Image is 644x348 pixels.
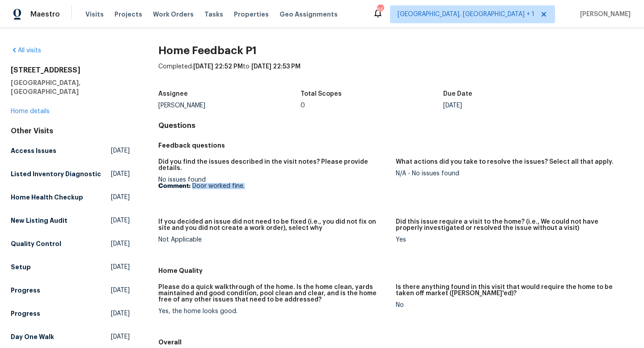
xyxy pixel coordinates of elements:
[111,332,130,341] span: [DATE]
[396,219,626,231] h5: Did this issue require a visit to the home? (i.e., We could not have properly investigated or res...
[11,259,130,275] a: Setup[DATE]
[11,306,130,322] a: Progress[DATE]
[396,159,614,165] h5: What actions did you take to resolve the issues? Select all that apply.
[11,332,54,341] h5: Day One Walk
[301,102,443,109] div: 0
[158,121,633,130] h4: Questions
[11,108,50,115] a: Home details
[11,309,40,318] h5: Progress
[158,284,389,303] h5: Please do a quick walkthrough of the home. Is the home clean, yards maintained and good condition...
[158,159,389,171] h5: Did you find the issues described in the visit notes? Please provide details.
[11,170,101,178] h5: Listed Inventory Diagnostic
[11,216,68,225] h5: New Listing Audit
[158,219,389,231] h5: If you decided an issue did not need to be fixed (i.e., you did not fix on site and you did not c...
[111,263,130,272] span: [DATE]
[11,193,83,202] h5: Home Health Checkup
[443,91,472,97] h5: Due Date
[11,146,56,155] h5: Access Issues
[158,46,633,55] h2: Home Feedback P1
[396,302,626,308] div: No
[11,236,130,252] a: Quality Control[DATE]
[11,166,130,182] a: Listed Inventory Diagnostic[DATE]
[111,239,130,248] span: [DATE]
[280,10,338,19] span: Geo Assignments
[11,47,41,54] a: All visits
[234,10,269,19] span: Properties
[158,177,389,189] div: No issues found
[11,239,61,248] h5: Quality Control
[11,282,130,298] a: Progress[DATE]
[30,10,60,19] span: Maestro
[111,146,130,155] span: [DATE]
[398,10,534,19] span: [GEOGRAPHIC_DATA], [GEOGRAPHIC_DATA] + 1
[396,237,626,243] div: Yes
[11,212,130,229] a: New Listing Audit[DATE]
[158,102,301,109] div: [PERSON_NAME]
[576,10,631,19] span: [PERSON_NAME]
[158,266,633,275] h5: Home Quality
[158,91,188,97] h5: Assignee
[251,64,301,70] span: [DATE] 22:53 PM
[11,189,130,205] a: Home Health Checkup[DATE]
[11,78,130,96] h5: [GEOGRAPHIC_DATA], [GEOGRAPHIC_DATA]
[193,64,243,70] span: [DATE] 22:52 PM
[11,66,130,75] h2: [STREET_ADDRESS]
[158,183,389,189] p: Door worked fine.
[153,10,194,19] span: Work Orders
[301,91,342,97] h5: Total Scopes
[158,338,633,347] h5: Overall
[158,308,389,314] div: Yes, the home looks good.
[111,170,130,178] span: [DATE]
[11,263,31,272] h5: Setup
[158,183,191,189] b: Comment:
[85,10,104,19] span: Visits
[158,141,633,150] h5: Feedback questions
[204,11,223,17] span: Tasks
[111,216,130,225] span: [DATE]
[111,193,130,202] span: [DATE]
[11,286,40,295] h5: Progress
[377,5,383,14] div: 65
[111,286,130,295] span: [DATE]
[396,284,626,297] h5: Is there anything found in this visit that would require the home to be taken off market ([PERSON...
[11,127,130,136] div: Other Visits
[11,329,130,345] a: Day One Walk[DATE]
[158,62,633,85] div: Completed: to
[158,237,389,243] div: Not Applicable
[111,309,130,318] span: [DATE]
[396,170,626,177] div: N/A - No issues found
[11,143,130,159] a: Access Issues[DATE]
[443,102,586,109] div: [DATE]
[114,10,142,19] span: Projects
